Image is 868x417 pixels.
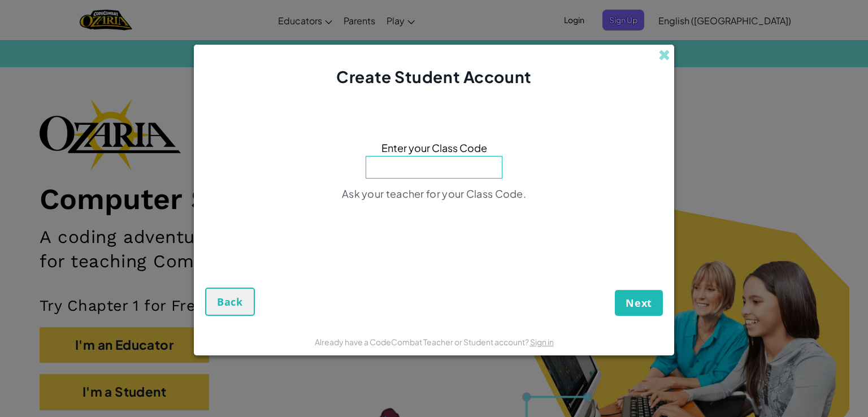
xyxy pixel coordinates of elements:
[342,187,526,200] span: Ask your teacher for your Class Code.
[626,296,652,310] span: Next
[381,140,487,156] span: Enter your Class Code
[217,295,243,309] span: Back
[615,290,663,316] button: Next
[530,337,554,347] a: Sign in
[336,67,531,86] span: Create Student Account
[315,337,530,347] span: Already have a CodeCombat Teacher or Student account?
[205,288,255,316] button: Back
